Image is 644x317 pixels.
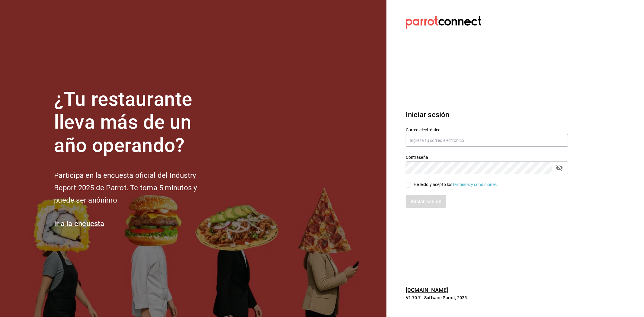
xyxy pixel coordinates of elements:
[406,127,441,132] font: Correo electrónico
[406,295,468,300] font: V1.70.7 - Software Parrot, 2025.
[54,88,192,157] font: ¿Tu restaurante lleva más de un año operando?
[54,219,104,228] a: Ir a la encuesta
[414,182,453,187] font: He leído y acepto los
[54,171,197,204] font: Participa en la encuesta oficial del Industry Report 2025 de Parrot. Te toma 5 minutos y puede se...
[554,163,565,173] button: campo de contraseña
[406,110,450,119] font: Iniciar sesión
[453,182,498,187] a: Términos y condiciones.
[406,134,568,147] input: Ingresa tu correo electrónico
[406,155,428,160] font: Contraseña
[406,287,448,293] a: [DOMAIN_NAME]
